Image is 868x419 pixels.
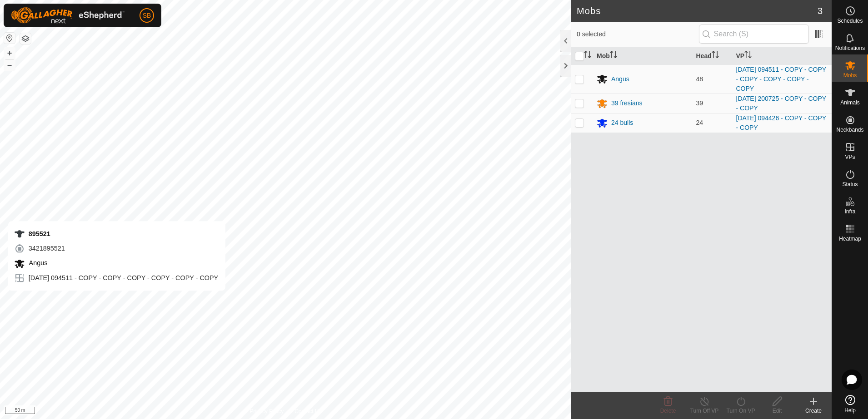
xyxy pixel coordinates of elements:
th: VP [733,47,832,65]
span: Delete [660,408,676,414]
a: [DATE] 094511 - COPY - COPY - COPY - COPY - COPY - COPY [736,66,826,92]
button: – [4,59,15,70]
div: Angus [611,74,629,84]
div: 24 bulls [611,118,633,128]
span: Help [844,408,856,413]
span: 48 [696,75,703,83]
span: Animals [840,100,860,105]
p-sorticon: Activate to sort [610,52,617,59]
div: 3421895521 [14,243,218,254]
a: [DATE] 094426 - COPY - COPY - COPY [736,114,826,131]
input: Search (S) [699,25,809,44]
p-sorticon: Activate to sort [584,52,591,59]
a: Help [832,391,868,417]
div: Turn Off VP [686,407,723,415]
img: Gallagher Logo [11,7,125,24]
span: VPs [845,154,855,160]
p-sorticon: Activate to sort [712,52,719,59]
div: Edit [759,407,795,415]
span: Status [842,182,858,187]
span: 39 [696,99,703,107]
span: Heatmap [839,236,861,242]
button: + [4,48,15,59]
button: Reset Map [4,33,15,44]
a: [DATE] 200725 - COPY - COPY - COPY [736,95,826,112]
div: 39 fresians [611,99,642,108]
a: Privacy Policy [249,407,284,415]
span: Neckbands [836,127,863,133]
div: 895521 [14,228,218,239]
span: Schedules [837,18,863,24]
th: Head [693,47,733,65]
a: Contact Us [294,407,321,415]
button: Map Layers [20,33,31,44]
th: Mob [593,47,693,65]
div: Turn On VP [723,407,759,415]
span: SB [143,11,151,20]
span: 3 [818,4,823,18]
p-sorticon: Activate to sort [744,52,752,59]
h2: Mobs [577,5,818,16]
span: 24 [696,119,703,126]
span: 0 selected [577,30,699,39]
span: Angus [27,259,48,266]
div: [DATE] 094511 - COPY - COPY - COPY - COPY - COPY - COPY [14,273,218,284]
span: Infra [844,209,855,214]
span: Mobs [843,73,857,78]
div: Create [795,407,832,415]
span: Notifications [835,45,865,51]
